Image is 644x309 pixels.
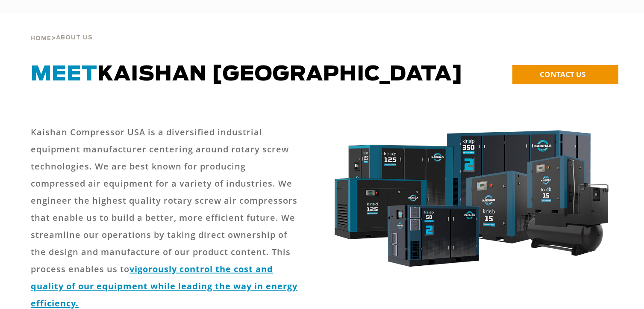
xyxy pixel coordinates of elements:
[30,36,51,42] span: Home
[31,263,297,309] a: vigorously control the cost and quality of our equipment while leading the way in energy efficiency.
[56,35,93,41] span: About Us
[327,124,614,279] img: krsb
[31,64,463,85] span: Kaishan [GEOGRAPHIC_DATA]
[31,64,97,85] span: Meet
[30,13,93,45] div: >
[540,69,585,79] span: CONTACT US
[512,65,618,84] a: CONTACT US
[30,34,51,42] a: Home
